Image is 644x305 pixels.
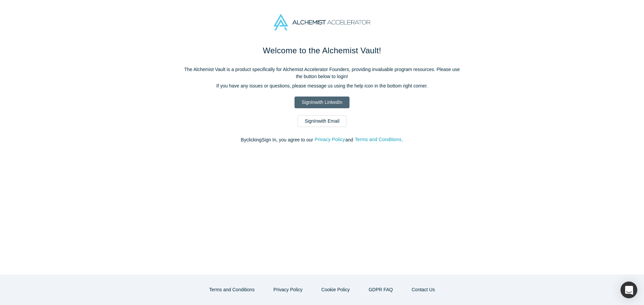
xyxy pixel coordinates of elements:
h1: Welcome to the Alchemist Vault! [181,45,463,57]
a: SignInwith Email [298,115,346,127]
p: If you have any issues or questions, please message us using the help icon in the bottom right co... [181,82,463,89]
p: By clicking Sign In , you agree to our and . [181,136,463,143]
img: Alchemist Accelerator Logo [274,14,370,30]
button: Terms and Conditions [202,284,262,296]
p: The Alchemist Vault is a product specifically for Alchemist Accelerator Founders, providing inval... [181,66,463,80]
a: SignInwith LinkedIn [294,97,349,108]
button: Privacy Policy [266,284,310,296]
button: Privacy Policy [314,136,345,143]
button: Cookie Policy [314,284,357,296]
a: GDPR FAQ [362,284,400,296]
button: Contact Us [405,284,442,296]
button: Terms and Conditions [355,136,402,143]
